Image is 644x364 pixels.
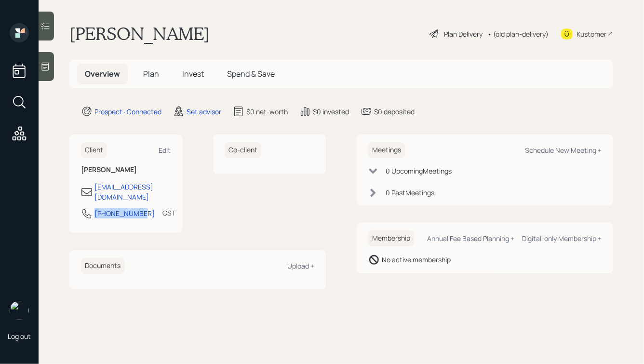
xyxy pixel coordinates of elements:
div: Prospect · Connected [94,107,161,117]
div: Digital-only Membership + [522,234,602,243]
div: $0 deposited [374,107,415,117]
img: hunter_neumayer.jpg [10,301,29,320]
div: Log out [8,332,31,341]
h6: [PERSON_NAME] [81,166,171,174]
div: • (old plan-delivery) [487,29,549,39]
h6: Client [81,142,107,158]
span: Invest [182,68,204,79]
div: Set advisor [187,107,221,117]
div: Annual Fee Based Planning + [427,234,514,243]
span: Spend & Save [227,68,275,79]
div: [PHONE_NUMBER] [94,208,155,218]
div: $0 net-worth [246,107,288,117]
span: Plan [143,68,159,79]
div: Edit [159,146,171,155]
div: $0 invested [313,107,349,117]
div: No active membership [382,255,451,265]
h6: Documents [81,258,124,274]
div: 0 Upcoming Meeting s [386,166,452,176]
h6: Membership [368,230,414,246]
div: Schedule New Meeting + [525,146,602,155]
div: 0 Past Meeting s [386,188,434,198]
div: Kustomer [577,29,606,39]
h6: Meetings [368,142,405,158]
div: Plan Delivery [444,29,483,39]
div: CST [162,208,175,218]
h6: Co-client [225,142,261,158]
span: Overview [85,68,120,79]
h1: [PERSON_NAME] [69,23,210,44]
div: [EMAIL_ADDRESS][DOMAIN_NAME] [94,182,171,202]
div: Upload + [287,261,314,270]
